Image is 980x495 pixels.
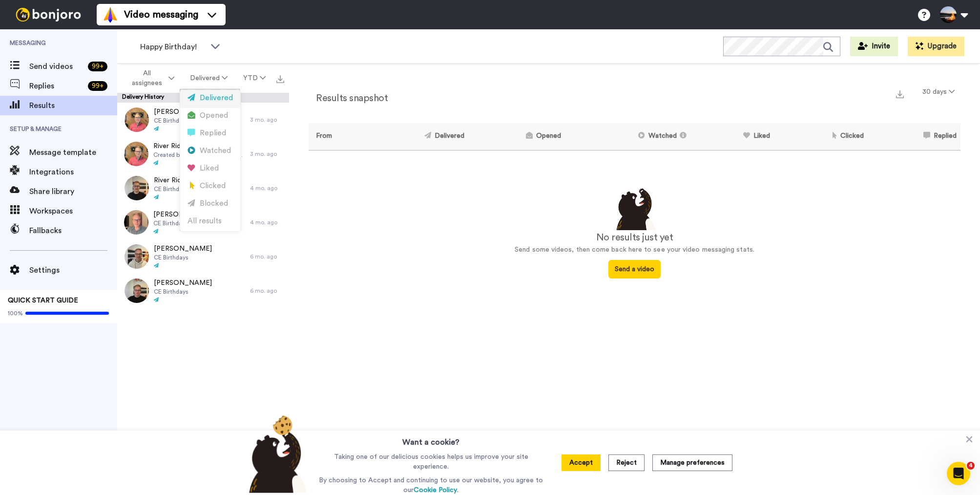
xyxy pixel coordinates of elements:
span: Results [29,100,117,111]
span: River Ridloff [153,141,245,151]
img: vm-color.svg [103,7,118,22]
span: Replies [29,80,84,92]
span: [PERSON_NAME] [154,244,212,254]
img: e46d4626-60b5-48a9-9a80-0e030aa06678-thumb.jpg [125,176,149,200]
img: bj-logo-header-white.svg [12,8,85,22]
div: Blocked [188,198,233,209]
div: No results just yet [309,230,960,245]
th: Clicked [774,123,868,150]
div: Replied [188,128,233,139]
span: Integrations [29,166,117,178]
div: Watched [188,146,233,156]
p: Send some videos, then come back here to see your video messaging stats. [309,245,960,255]
th: Opened [468,123,565,150]
span: Settings [29,264,117,276]
div: Opened [188,110,233,121]
button: Invite [850,37,898,56]
span: [PERSON_NAME] [154,278,212,288]
div: 4 mo. ago [250,184,284,192]
div: Delivery History [117,93,289,103]
div: All results [188,216,233,227]
th: Delivered [362,123,468,150]
img: 9279af6e-5643-4983-b6d2-e3c6fa9cebb5-thumb.jpg [125,244,149,269]
img: results-emptystates.png [610,186,659,231]
img: 45c23148-e763-4929-8110-991bc55a62c3-thumb.jpg [125,108,149,132]
span: Happy Birthday! [140,41,206,53]
a: [PERSON_NAME] [PERSON_NAME]CE Birthdays4 mo. ago [117,205,289,239]
a: River RidloffCE Birthdays4 mo. ago [117,171,289,205]
div: Delivered [188,93,233,104]
span: Workspaces [29,205,117,217]
p: Taking one of our delicious cookies helps us improve your site experience. [316,452,545,472]
div: 6 mo. ago [250,253,284,260]
span: River Ridloff [154,175,192,185]
span: Share library [29,186,117,197]
th: From [309,123,362,150]
span: CE Birthdays [154,288,212,296]
div: 3 mo. ago [250,150,284,158]
span: Fallbacks [29,225,117,237]
img: export.svg [896,90,904,98]
span: CE Birthdays [154,254,212,261]
span: Created by Camps Equinunk & Blue Ridge [153,151,245,159]
h2: Results snapshot [309,93,388,104]
a: [PERSON_NAME]CE Birthdays6 mo. ago [117,239,289,274]
span: QUICK START GUIDE [8,297,78,304]
div: 99 + [88,81,107,91]
p: By choosing to Accept and continuing to use our website, you agree to our . [316,475,545,495]
button: Manage preferences [652,454,732,471]
span: All assignees [127,68,167,88]
button: Send a video [608,260,661,279]
button: YTD [235,69,273,87]
button: Delivered [182,69,235,87]
img: e0d20c0f-7b43-434a-870f-56bc803a70bd-thumb.jpg [124,142,148,166]
div: 99 + [88,62,107,71]
button: Upgrade [908,37,964,56]
div: 6 mo. ago [250,287,284,295]
span: CE Birthdays [154,117,212,125]
div: 3 mo. ago [250,116,284,124]
div: Clicked [188,181,233,192]
a: River RidloffCreated by Camps Equinunk & Blue Ridge3 mo. ago [117,137,289,171]
button: Accept [562,454,601,471]
a: Send a video [608,266,661,273]
button: 30 days [917,83,960,101]
button: Export a summary of each team member’s results that match this filter now. [893,86,907,101]
span: Message template [29,147,117,158]
span: 100% [8,309,23,317]
iframe: Intercom live chat [947,462,970,485]
span: Send videos [29,61,84,72]
span: CE Birthdays [154,185,192,193]
img: bear-with-cookie.png [240,415,313,493]
img: export.svg [276,75,284,83]
span: [PERSON_NAME] [PERSON_NAME] [153,210,245,219]
a: [PERSON_NAME]CE Birthdays6 mo. ago [117,274,289,308]
div: 4 mo. ago [250,218,284,226]
span: Video messaging [124,8,198,22]
a: Cookie Policy [414,487,457,494]
button: Export all results that match these filters now. [273,71,287,86]
span: [PERSON_NAME] [154,107,212,117]
img: 8cbd9574-225f-48be-a02a-09cad7fd1e78-thumb.jpg [125,279,149,303]
span: 4 [967,462,975,470]
span: CE Birthdays [153,219,245,227]
th: Liked [694,123,774,150]
button: All assignees [119,65,182,92]
button: Reject [608,454,645,471]
div: Liked [188,163,233,174]
th: Replied [868,123,960,150]
th: Watched [565,123,694,150]
a: [PERSON_NAME]CE Birthdays3 mo. ago [117,103,289,137]
img: ca306d2e-4cbf-4ae5-b88e-8a4bf1104b9f-thumb.jpg [124,210,148,235]
h3: Want a cookie? [402,430,459,448]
